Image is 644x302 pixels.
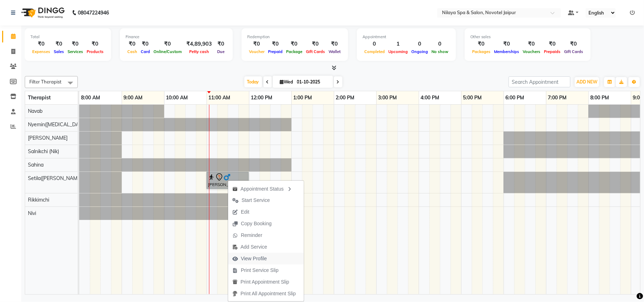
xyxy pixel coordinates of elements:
a: 10:00 AM [164,93,190,103]
span: Gift Cards [562,49,585,54]
span: Nivi [28,210,36,216]
span: Prepaids [542,49,562,54]
b: 08047224946 [78,3,109,23]
div: ₹0 [66,40,85,48]
div: 0 [430,40,450,48]
span: Sales [52,49,66,54]
span: Filter Therapist [29,79,62,85]
div: ₹0 [284,40,304,48]
div: Total [30,34,105,40]
a: 7:00 PM [546,93,569,103]
button: ADD NEW [575,77,599,87]
span: No show [430,49,450,54]
div: ₹0 [542,40,562,48]
div: ₹0 [52,40,66,48]
a: 12:00 PM [249,93,274,103]
span: Expenses [30,49,52,54]
span: Voucher [247,49,266,54]
span: Products [85,49,105,54]
span: Print Appointment Slip [240,278,289,286]
img: logo [18,3,66,23]
span: Therapist [28,94,51,101]
span: Services [66,49,85,54]
span: Salnikchi (Nik) [28,148,59,155]
span: Packages [470,49,492,54]
div: ₹0 [126,40,139,48]
span: Completed [362,49,387,54]
div: ₹0 [521,40,542,48]
span: Print Service Slip [241,267,279,274]
div: ₹0 [492,40,521,48]
div: ₹0 [152,40,184,48]
a: 8:00 AM [79,93,102,103]
div: ₹0 [215,40,227,48]
div: ₹0 [247,40,266,48]
span: Package [284,49,304,54]
img: printall.png [232,291,238,296]
span: Today [244,76,262,87]
a: 5:00 PM [462,93,484,103]
span: Start Service [242,197,270,204]
span: Reminder [241,232,262,239]
div: ₹0 [139,40,152,48]
a: 4:00 PM [419,93,441,103]
div: ₹0 [327,40,342,48]
a: 1:00 PM [292,93,314,103]
a: 11:00 AM [207,93,232,103]
div: ₹0 [266,40,284,48]
div: ₹0 [304,40,327,48]
span: Gift Cards [304,49,327,54]
div: Finance [126,34,227,40]
img: apt_status.png [232,186,238,192]
span: Edit [241,208,249,216]
div: 1 [387,40,410,48]
span: Memberships [492,49,521,54]
a: 6:00 PM [504,93,526,103]
a: 3:00 PM [377,93,399,103]
span: ADD NEW [576,79,597,85]
span: [PERSON_NAME] [28,135,68,141]
span: Petty cash [187,49,211,54]
div: Other sales [470,34,585,40]
span: Nyemin([MEDICAL_DATA]) [28,121,88,128]
span: Due [215,49,226,54]
div: Redemption [247,34,342,40]
div: 0 [410,40,430,48]
span: Print All Appointment Slip [240,290,296,297]
a: 8:00 PM [589,93,611,103]
div: ₹4,89,903 [184,40,215,48]
div: Appointment Status [228,182,304,194]
div: ₹0 [85,40,105,48]
a: 2:00 PM [334,93,356,103]
span: Setila([PERSON_NAME]) [28,175,83,181]
span: Card [139,49,152,54]
span: Sahina [28,162,43,168]
span: Ongoing [410,49,430,54]
input: 2025-10-01 [295,77,330,87]
img: add-service.png [232,244,238,250]
span: Wallet [327,49,342,54]
a: 9:00 AM [122,93,145,103]
span: Upcoming [387,49,410,54]
img: printapt.png [232,279,238,285]
span: Vouchers [521,49,542,54]
span: Cash [126,49,139,54]
span: Copy Booking [241,220,272,227]
span: View Profile [241,255,267,262]
span: Wed [278,79,295,85]
div: ₹0 [562,40,585,48]
span: Rikkimchi [28,197,49,203]
div: ₹0 [470,40,492,48]
input: Search Appointment [509,76,570,87]
div: ₹0 [30,40,52,48]
div: 0 [362,40,387,48]
span: Online/Custom [152,49,184,54]
span: Prepaid [266,49,284,54]
span: Add Service [240,243,267,251]
div: Appointment [362,34,450,40]
span: Navab [28,108,42,114]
